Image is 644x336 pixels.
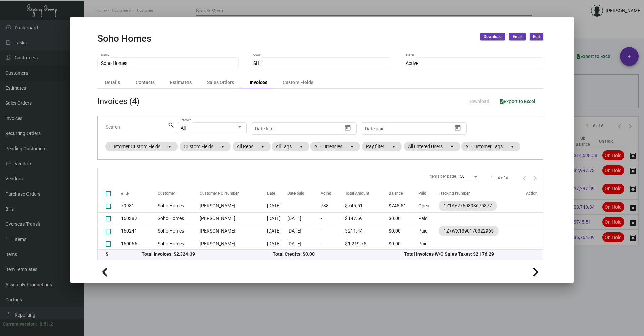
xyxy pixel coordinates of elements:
[533,34,540,40] span: Edit
[158,199,196,213] td: Soho Homes
[97,95,139,108] div: Invoices (4)
[345,190,389,196] div: Total Amount
[200,190,239,196] div: Customer PO Number
[196,213,267,224] td: [PERSON_NAME]
[389,199,418,213] td: $745.51
[273,251,404,258] div: Total Credits: $0.00
[287,224,321,238] td: [DATE]
[530,33,543,40] button: Edit
[287,213,321,224] td: [DATE]
[267,238,287,250] td: [DATE]
[255,126,276,131] input: Start date
[287,190,321,196] div: Date paid
[345,213,389,224] td: $147.69
[321,238,345,250] td: -
[158,238,196,250] td: Soho Homes
[444,227,494,235] div: 1Z7WX1390170322965
[404,142,460,151] mat-chip: All Entered Users
[121,224,158,238] td: 160241
[121,213,158,224] td: 160382
[142,251,273,258] div: Total Invoices: $2,324.39
[321,224,345,238] td: -
[267,213,287,224] td: [DATE]
[480,33,505,40] button: Download
[345,238,389,250] td: $1,219.75
[519,173,530,183] button: Previous page
[463,95,495,108] button: Download
[444,202,492,209] div: 1Z1AY2760393675877
[389,213,418,224] td: $0.00
[287,238,321,250] td: [DATE]
[158,190,175,196] div: Customer
[418,238,439,250] td: Paid
[267,199,287,213] td: [DATE]
[365,126,386,131] input: Start date
[484,34,502,40] span: Download
[452,122,463,133] button: Open calendar
[345,190,369,196] div: Total Amount
[106,251,142,258] div: $
[259,142,267,151] mat-icon: arrow_drop_down
[530,173,540,183] button: Next page
[390,142,398,151] mat-icon: arrow_drop_down
[491,175,508,181] div: 1 – 4 of 4
[121,238,158,250] td: 160066
[267,190,287,196] div: Date
[389,224,418,238] td: $0.00
[345,199,389,213] td: $745.51
[196,224,267,238] td: [PERSON_NAME]
[281,126,324,131] input: End date
[121,199,158,213] td: 79931
[460,174,479,179] mat-select: Items per page:
[418,199,439,213] td: Open
[460,174,465,179] span: 50
[418,190,439,196] div: Paid
[267,190,275,196] div: Date
[196,238,267,250] td: [PERSON_NAME]
[391,126,434,131] input: End date
[40,321,53,328] div: 0.51.2
[272,142,309,151] mat-chip: All Tags
[283,79,313,86] div: Custom Fields
[321,190,345,196] div: Aging
[418,224,439,238] td: Paid
[321,190,331,196] div: Aging
[321,199,345,213] td: 738
[321,213,345,224] td: -
[158,224,196,238] td: Soho Homes
[348,142,356,151] mat-icon: arrow_drop_down
[267,224,287,238] td: [DATE]
[121,190,123,196] div: #
[3,321,37,328] div: Current version:
[439,190,470,196] div: Tracking Number
[508,142,516,151] mat-icon: arrow_drop_down
[429,173,457,179] div: Items per page:
[136,79,155,86] div: Contacts
[500,99,535,104] span: Export to Excel
[158,190,196,196] div: Customer
[406,60,418,66] span: Active
[200,190,267,196] div: Customer PO Number
[439,190,526,196] div: Tracking Number
[105,79,120,86] div: Details
[342,122,353,133] button: Open calendar
[105,142,178,151] mat-chip: Customer Custom Fields
[180,142,231,151] mat-chip: Custom Fields
[389,190,418,196] div: Balance
[310,142,360,151] mat-chip: All Currencies
[389,190,403,196] div: Balance
[513,34,522,40] span: Email
[181,125,186,131] span: All
[219,142,227,151] mat-icon: arrow_drop_down
[461,142,520,151] mat-chip: All Customer Tags
[345,224,389,238] td: $211.44
[97,33,151,44] h2: Soho Homes
[166,142,174,151] mat-icon: arrow_drop_down
[418,213,439,224] td: Paid
[509,33,526,40] button: Email
[495,95,541,108] button: Export to Excel
[121,190,158,196] div: #
[418,190,426,196] div: Paid
[297,142,305,151] mat-icon: arrow_drop_down
[362,142,402,151] mat-chip: Pay filter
